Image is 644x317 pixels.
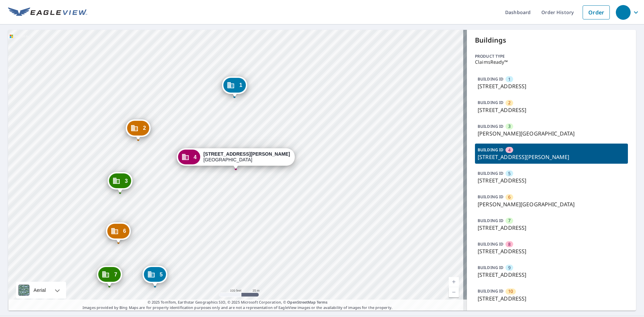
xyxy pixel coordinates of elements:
[123,228,126,233] span: 6
[222,76,247,97] div: Dropped pin, building 1, Commercial property, 1940 W Mentor St Wichita, KS 67213
[317,300,328,305] a: Terms
[203,151,290,157] strong: [STREET_ADDRESS][PERSON_NAME]
[143,266,167,286] div: Dropped pin, building 5, Commercial property, 2112 W University Ave Wichita, KS 67213
[508,123,511,129] span: 3
[8,7,87,17] img: EV Logo
[478,295,625,303] p: [STREET_ADDRESS]
[125,178,128,183] span: 3
[478,100,503,105] p: BUILDING ID
[475,35,628,45] p: Buildings
[508,100,511,106] span: 2
[194,155,197,160] span: 4
[126,119,151,140] div: Dropped pin, building 2, Commercial property, 2198 Bonn St Wichita, KS 67213
[478,224,625,232] p: [STREET_ADDRESS]
[478,106,625,114] p: [STREET_ADDRESS]
[449,287,459,297] a: Current Level 18, Zoom Out
[478,147,503,153] p: BUILDING ID
[478,218,503,223] p: BUILDING ID
[32,282,48,299] div: Aerial
[478,241,503,247] p: BUILDING ID
[478,271,625,279] p: [STREET_ADDRESS]
[478,123,503,129] p: BUILDING ID
[475,53,628,59] p: Product type
[148,300,328,305] span: © 2025 TomTom, Earthstar Geographics SIO, © 2025 Microsoft Corporation, ©
[16,282,66,299] div: Aerial
[449,277,459,287] a: Current Level 18, Zoom In
[508,147,511,153] span: 4
[478,247,625,255] p: [STREET_ADDRESS]
[583,5,610,19] a: Order
[287,300,315,305] a: OpenStreetMap
[478,129,625,138] p: [PERSON_NAME][GEOGRAPHIC_DATA]
[508,194,511,200] span: 6
[160,272,163,277] span: 5
[478,76,503,82] p: BUILDING ID
[108,172,132,193] div: Dropped pin, building 3, Commercial property, Everett St Wichita, KS 67213
[106,222,131,243] div: Dropped pin, building 6, Commercial property, Everett St Wichita, KS 67213
[143,125,146,130] span: 2
[508,217,511,224] span: 7
[508,265,511,271] span: 9
[176,148,294,169] div: Dropped pin, building 4, Commercial property, 512 S Hiram St Wichita, KS 67213
[478,265,503,270] p: BUILDING ID
[478,176,625,184] p: [STREET_ADDRESS]
[478,170,503,176] p: BUILDING ID
[508,241,511,248] span: 8
[508,170,511,177] span: 5
[478,288,503,294] p: BUILDING ID
[8,300,467,311] p: Images provided by Bing Maps are for property identification purposes only and are not a represen...
[114,272,117,277] span: 7
[478,153,625,161] p: [STREET_ADDRESS][PERSON_NAME]
[203,151,290,163] div: [GEOGRAPHIC_DATA]
[508,288,513,295] span: 10
[239,83,242,88] span: 1
[478,194,503,200] p: BUILDING ID
[508,76,511,83] span: 1
[97,266,122,286] div: Dropped pin, building 7, Commercial property, 2168 W University Ave Wichita, KS 67213
[478,200,625,208] p: [PERSON_NAME][GEOGRAPHIC_DATA]
[478,82,625,90] p: [STREET_ADDRESS]
[475,59,628,65] p: ClaimsReady™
